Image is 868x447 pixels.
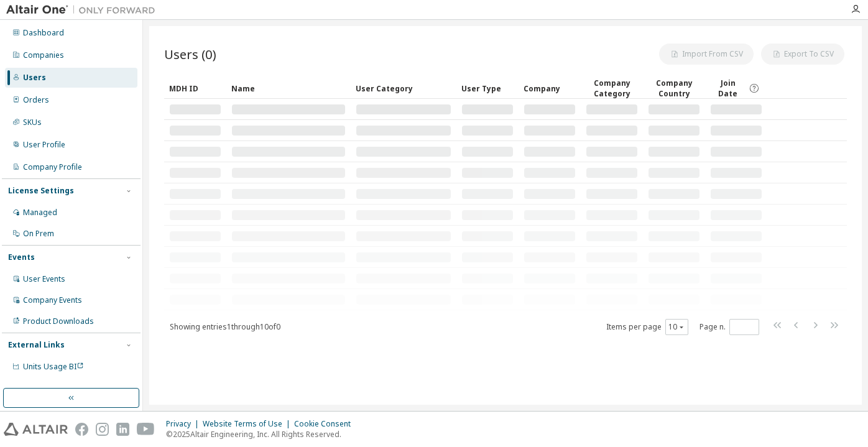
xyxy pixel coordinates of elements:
div: User Profile [23,140,65,150]
span: Items per page [606,319,688,335]
div: Company [524,78,576,98]
div: Product Downloads [23,316,94,326]
div: Website Terms of Use [203,419,294,429]
div: External Links [8,340,65,350]
img: Altair One [6,4,162,16]
div: Name [231,78,346,98]
div: Companies [23,50,64,60]
div: Orders [23,95,49,105]
div: MDH ID [169,78,221,98]
div: Events [8,252,35,262]
div: SKUs [23,118,42,127]
button: Import From CSV [659,44,754,65]
div: Company Category [586,78,638,99]
div: Dashboard [23,28,64,38]
button: Export To CSV [761,44,844,65]
div: User Type [461,78,514,98]
svg: Date when the user was first added or directly signed up. If the user was deleted and later re-ad... [749,83,760,94]
span: Users (0) [164,45,216,63]
img: instagram.svg [96,423,109,436]
div: Cookie Consent [294,419,358,429]
div: Privacy [166,419,203,429]
div: Users [23,73,46,83]
img: youtube.svg [137,423,155,436]
span: Page n. [699,319,759,335]
span: Join Date [710,78,746,99]
div: User Events [23,274,65,284]
div: Managed [23,208,57,218]
img: linkedin.svg [116,423,129,436]
div: Company Events [23,295,82,305]
div: Company Profile [23,162,82,172]
div: Company Country [648,78,700,99]
div: License Settings [8,186,74,196]
img: altair_logo.svg [4,423,68,436]
div: User Category [356,78,451,98]
p: © 2025 Altair Engineering, Inc. All Rights Reserved. [166,429,358,440]
span: Showing entries 1 through 10 of 0 [170,321,280,332]
button: 10 [668,322,685,332]
span: Units Usage BI [23,361,84,372]
img: facebook.svg [75,423,88,436]
div: On Prem [23,229,54,239]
